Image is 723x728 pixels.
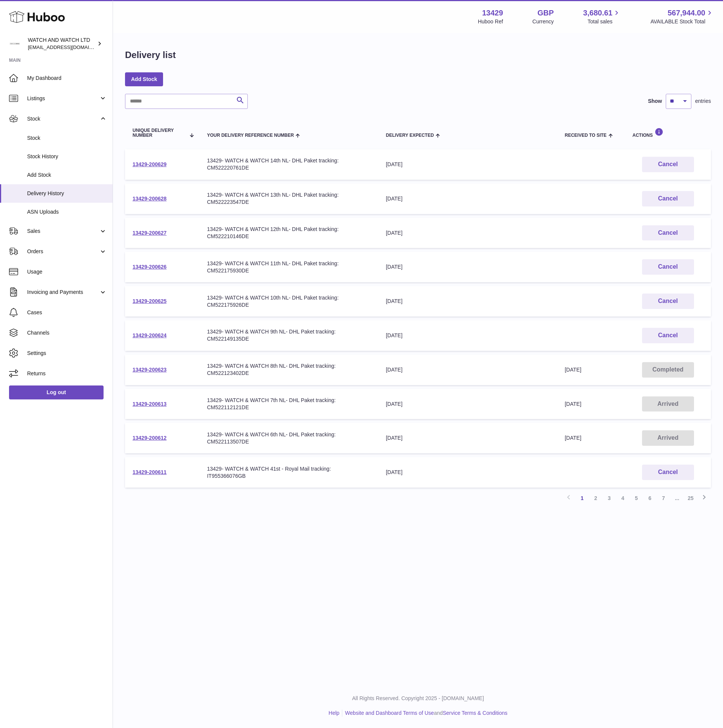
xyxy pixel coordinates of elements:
a: 5 [630,491,643,505]
a: 13429-200623 [133,367,166,373]
a: 3 [602,491,616,505]
a: 13429-200624 [133,332,166,338]
span: ... [670,491,684,505]
span: Settings [27,350,107,357]
span: Invoicing and Payments [27,289,99,296]
span: [EMAIL_ADDRESS][DOMAIN_NAME] [28,44,111,50]
span: Channels [27,329,107,336]
span: 567,944.00 [668,8,705,18]
span: Your Delivery Reference Number [207,133,294,138]
li: and [342,710,507,717]
div: 13429- WATCH & WATCH 41st - Royal Mail tracking: IT955366076GB [207,465,371,480]
span: My Dashboard [27,75,107,82]
span: Sales [27,228,99,235]
a: Add Stock [125,72,163,86]
a: 13429-200626 [133,264,166,270]
a: 7 [657,491,670,505]
div: 13429- WATCH & WATCH 6th NL- DHL Paket tracking: CM522113507DE [207,431,371,445]
span: Usage [27,268,107,275]
div: [DATE] [386,401,550,408]
span: [DATE] [565,401,581,407]
span: ASN Uploads [27,208,107,216]
span: Orders [27,248,99,255]
span: Delivery Expected [386,133,434,138]
a: 13429-200612 [133,435,166,441]
a: 6 [643,491,657,505]
h1: Delivery list [125,49,176,61]
span: Stock [27,115,99,122]
span: Received to Site [565,133,607,138]
span: Add Stock [27,171,107,179]
a: Log out [9,385,104,399]
img: baris@watchandwatch.co.uk [9,38,20,49]
button: Cancel [642,225,694,241]
a: 13429-200628 [133,196,166,202]
button: Cancel [642,191,694,206]
span: Delivery History [27,190,107,197]
a: 13429-200625 [133,298,166,304]
a: 13429-200613 [133,401,166,407]
span: entries [695,98,711,105]
span: Stock History [27,153,107,160]
a: Help [329,710,340,716]
span: Returns [27,370,107,377]
span: Stock [27,135,107,142]
a: 4 [616,491,630,505]
div: 13429- WATCH & WATCH 12th NL- DHL Paket tracking: CM522210146DE [207,226,371,240]
div: 13429- WATCH & WATCH 10th NL- DHL Paket tracking: CM522175926DE [207,294,371,309]
button: Cancel [642,259,694,275]
a: Service Terms & Conditions [443,710,508,716]
button: Cancel [642,157,694,172]
span: Listings [27,95,99,102]
button: Cancel [642,465,694,480]
span: Total sales [587,18,621,25]
div: 13429- WATCH & WATCH 8th NL- DHL Paket tracking: CM522123402DE [207,362,371,377]
strong: 13429 [482,8,503,18]
div: [DATE] [386,366,550,373]
div: [DATE] [386,298,550,305]
span: [DATE] [565,367,581,373]
a: 1 [575,491,589,505]
div: Huboo Ref [478,18,503,25]
a: 567,944.00 AVAILABLE Stock Total [650,8,714,25]
span: Unique Delivery Number [133,128,185,138]
button: Cancel [642,294,694,309]
label: Show [648,98,662,105]
div: WATCH AND WATCH LTD [28,37,96,51]
a: 3,680.61 Total sales [583,8,621,25]
a: 2 [589,491,602,505]
a: 13429-200627 [133,230,166,236]
a: 13429-200629 [133,161,166,167]
a: 13429-200611 [133,469,166,475]
div: 13429- WATCH & WATCH 11th NL- DHL Paket tracking: CM522175930DE [207,260,371,274]
div: [DATE] [386,434,550,442]
strong: GBP [537,8,554,18]
div: [DATE] [386,332,550,339]
div: 13429- WATCH & WATCH 9th NL- DHL Paket tracking: CM522149135DE [207,328,371,343]
div: [DATE] [386,263,550,271]
div: 13429- WATCH & WATCH 7th NL- DHL Paket tracking: CM522112121DE [207,397,371,411]
a: 25 [684,491,697,505]
span: [DATE] [565,435,581,441]
span: 3,680.61 [583,8,613,18]
div: Actions [632,128,703,138]
button: Cancel [642,328,694,343]
div: 13429- WATCH & WATCH 13th NL- DHL Paket tracking: CM522223547DE [207,191,371,206]
p: All Rights Reserved. Copyright 2025 - [DOMAIN_NAME] [119,695,717,702]
div: Currency [532,18,554,25]
div: 13429- WATCH & WATCH 14th NL- DHL Paket tracking: CM522220761DE [207,157,371,171]
div: [DATE] [386,161,550,168]
div: [DATE] [386,229,550,237]
span: AVAILABLE Stock Total [650,18,714,25]
div: [DATE] [386,195,550,202]
div: [DATE] [386,469,550,476]
a: Website and Dashboard Terms of Use [345,710,434,716]
span: Cases [27,309,107,316]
